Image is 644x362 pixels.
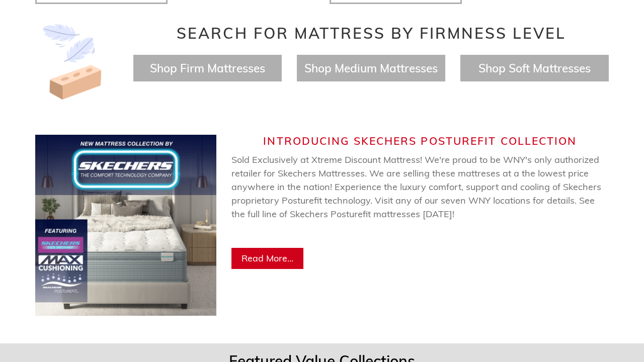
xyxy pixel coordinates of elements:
span: Introducing Skechers Posturefit Collection [263,134,577,147]
span: Search for Mattress by Firmness Level [177,24,566,43]
a: Shop Firm Mattresses [150,61,265,75]
a: Shop Medium Mattresses [304,61,438,75]
span: Sold Exclusively at Xtreme Discount Mattress! We're proud to be WNY's only authorized retailer fo... [231,154,601,247]
span: Read More... [242,252,293,264]
a: Shop Soft Mattresses [478,61,591,75]
img: Skechers Web Banner (750 x 750 px) (2).jpg__PID:de10003e-3404-460f-8276-e05f03caa093 [35,135,216,316]
img: Image-of-brick- and-feather-representing-firm-and-soft-feel [35,24,111,100]
a: Read More... [231,248,303,269]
